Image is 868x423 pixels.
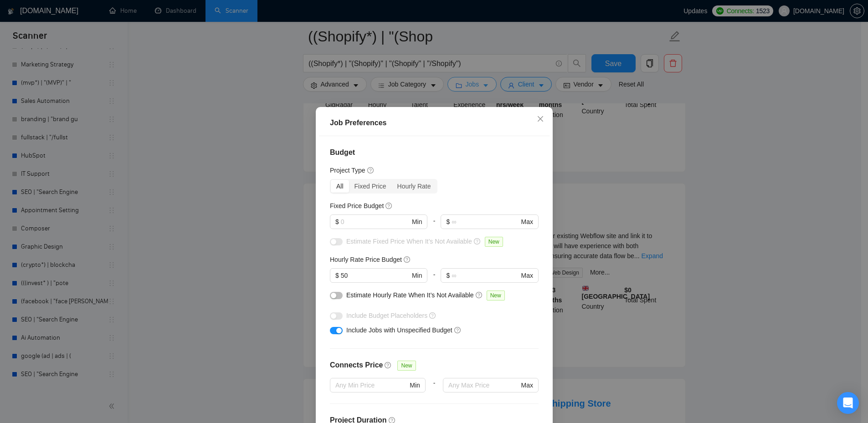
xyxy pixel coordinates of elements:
h4: Budget [330,147,539,158]
input: ∞ [452,270,519,280]
span: question-circle [429,312,437,319]
span: New [486,290,504,301]
span: question-circle [475,291,483,299]
span: Include Budget Placeholders [346,312,427,319]
span: question-circle [454,326,461,334]
span: New [484,237,503,247]
h5: Fixed Price Budget [330,201,384,211]
h4: Connects Price [330,360,383,371]
span: New [397,361,416,371]
span: question-circle [385,202,393,209]
span: Max [521,270,533,280]
input: 0 [340,270,410,280]
h5: Hourly Rate Price Budget [330,255,402,265]
input: 0 [340,217,410,227]
h5: Project Type [330,165,365,175]
span: $ [335,217,339,227]
div: Hourly Rate [391,180,436,193]
span: close [537,115,544,122]
div: All [331,180,349,193]
div: - [427,268,441,290]
button: Close [528,107,553,132]
span: Estimate Fixed Price When It’s Not Available [346,238,472,245]
span: Max [521,217,533,227]
input: Any Max Price [448,380,519,390]
input: ∞ [452,217,519,227]
div: Open Intercom Messenger [837,392,859,414]
div: Job Preferences [330,117,539,128]
span: Min [411,217,422,227]
div: - [425,378,442,403]
span: Min [410,380,420,390]
span: $ [446,270,450,280]
input: Any Min Price [335,380,408,390]
div: - [427,214,441,236]
span: $ [446,217,450,227]
span: question-circle [473,238,481,245]
span: Min [411,270,422,280]
span: Include Jobs with Unspecified Budget [346,326,452,334]
span: Max [521,380,533,390]
span: question-circle [385,362,392,369]
span: question-circle [403,256,411,263]
span: question-circle [367,167,374,174]
span: Estimate Hourly Rate When It’s Not Available [346,291,474,299]
div: Fixed Price [349,180,391,193]
span: $ [335,270,339,280]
